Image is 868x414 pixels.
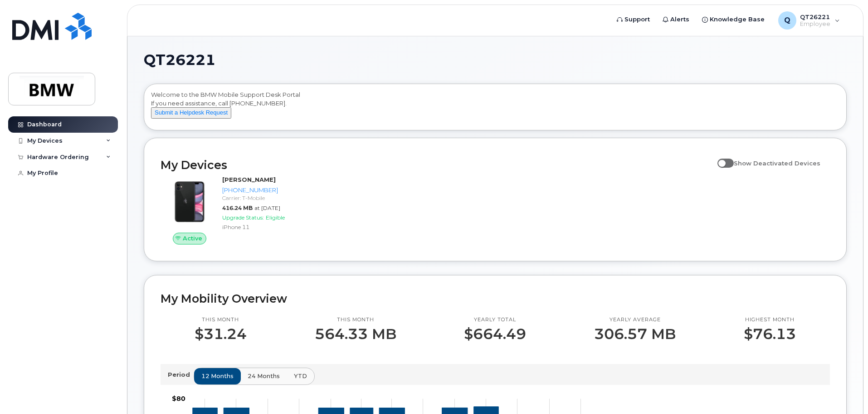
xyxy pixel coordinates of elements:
div: Carrier: T-Mobile [222,194,316,202]
p: This month [195,316,247,324]
button: Submit a Helpdesk Request [151,107,231,119]
a: Submit a Helpdesk Request [151,109,231,116]
p: $76.13 [744,326,796,342]
p: $664.49 [464,326,526,342]
p: Highest month [744,316,796,324]
p: 306.57 MB [594,326,676,342]
p: 564.33 MB [315,326,396,342]
img: iPhone_11.jpg [168,180,211,224]
span: 24 months [248,372,280,380]
div: iPhone 11 [222,223,316,231]
span: Active [183,234,202,243]
p: This month [315,316,396,324]
h2: My Mobility Overview [161,292,830,305]
h2: My Devices [161,158,713,172]
span: Eligible [266,214,285,221]
p: Period [168,370,194,379]
p: Yearly average [594,316,676,324]
div: [PHONE_NUMBER] [222,186,316,195]
span: Upgrade Status: [222,214,264,221]
input: Show Deactivated Devices [717,155,725,162]
tspan: $80 [172,394,185,403]
strong: [PERSON_NAME] [222,176,276,183]
a: Active[PERSON_NAME][PHONE_NUMBER]Carrier: T-Mobile416.24 MBat [DATE]Upgrade Status:EligibleiPhone 11 [161,175,320,244]
span: Show Deactivated Devices [734,160,820,167]
div: Welcome to the BMW Mobile Support Desk Portal If you need assistance, call [PHONE_NUMBER]. [151,90,839,127]
span: at [DATE] [254,205,280,211]
span: 416.24 MB [222,205,253,211]
span: QT26221 [144,53,215,67]
span: YTD [294,372,307,380]
p: Yearly total [464,316,526,324]
iframe: Messenger Launcher [829,374,861,407]
p: $31.24 [195,326,247,342]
